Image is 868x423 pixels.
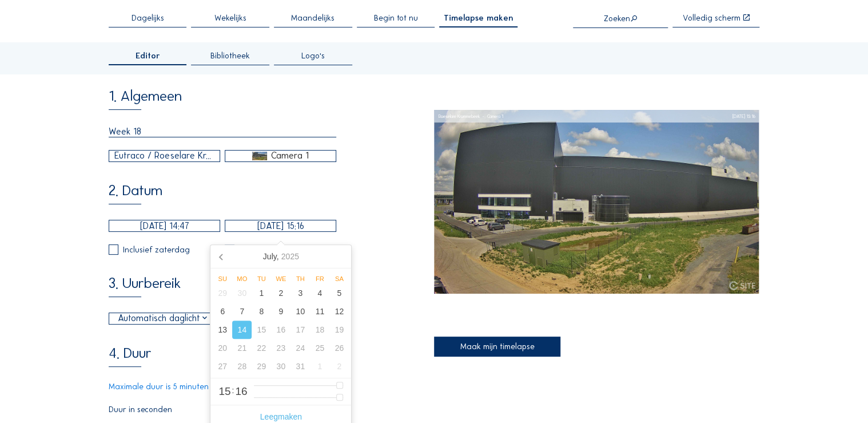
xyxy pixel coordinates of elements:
div: Eutraco / Roeselare Krommebeek [114,149,214,163]
div: 29 [252,357,271,375]
div: 6 [213,302,232,321]
div: Mo [232,275,252,282]
span: Bibliotheek [210,52,250,60]
div: Volledig scherm [682,14,740,22]
div: 8 [252,302,271,321]
div: 3 [290,284,310,302]
div: 15 [252,321,271,339]
img: C-Site Logo [729,281,755,290]
div: We [271,275,290,282]
div: 23 [271,339,290,357]
div: 19 [329,321,349,339]
div: 5 [329,284,349,302]
div: 28 [232,357,252,375]
div: 21 [232,339,252,357]
div: [DATE] 15:16 [732,110,755,122]
img: Image [434,110,759,294]
span: Wekelijks [214,14,246,22]
div: 25 [310,339,329,357]
div: 1. Algemeen [109,89,182,110]
div: 2. Datum [109,183,162,204]
div: Sa [329,275,349,282]
div: 22 [252,339,271,357]
div: 29 [213,284,232,302]
span: Editor [136,52,160,60]
input: Begin datum [109,220,220,232]
span: Timelapse maken [444,14,513,22]
div: 4 [310,284,329,302]
div: 26 [329,339,349,357]
div: 30 [271,357,290,375]
div: selected_image_1365Camera 1 [225,151,336,161]
div: Camera 1 [480,110,503,122]
div: Th [290,275,310,282]
span: Begin tot nu [373,14,417,22]
div: 10 [290,302,310,321]
div: Inclusief zaterdag [123,246,190,254]
input: Naam [109,126,336,137]
div: 16 [271,321,290,339]
div: Roeselare Krommebeek [439,110,480,122]
div: 13 [213,321,232,339]
div: 2 [329,357,349,375]
span: 15 [218,386,230,397]
div: 31 [290,357,310,375]
div: 24 [290,339,310,357]
div: Fr [310,275,329,282]
div: 14 [232,321,252,339]
div: 1 [310,357,329,375]
div: 1 [252,284,271,302]
div: 2 [271,284,290,302]
div: 11 [310,302,329,321]
div: Camera 1 [271,151,309,161]
div: 12 [329,302,349,321]
input: Einddatum [225,220,336,232]
span: Dagelijks [132,14,164,22]
div: Maak mijn timelapse [434,337,560,357]
div: 27 [213,357,232,375]
div: 17 [290,321,310,339]
span: : [232,386,234,394]
div: Su [213,275,232,282]
div: 18 [310,321,329,339]
div: 7 [232,302,252,321]
div: July, [258,247,304,266]
div: Tu [252,275,271,282]
img: selected_image_1365 [252,152,267,160]
span: Maandelijks [291,14,335,22]
span: 16 [235,386,247,397]
i: 2025 [281,252,299,261]
div: 20 [213,339,232,357]
div: 30 [232,284,252,302]
div: Eutraco / Roeselare Krommebeek [109,151,220,161]
div: 9 [271,302,290,321]
span: Logo's [301,52,325,60]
